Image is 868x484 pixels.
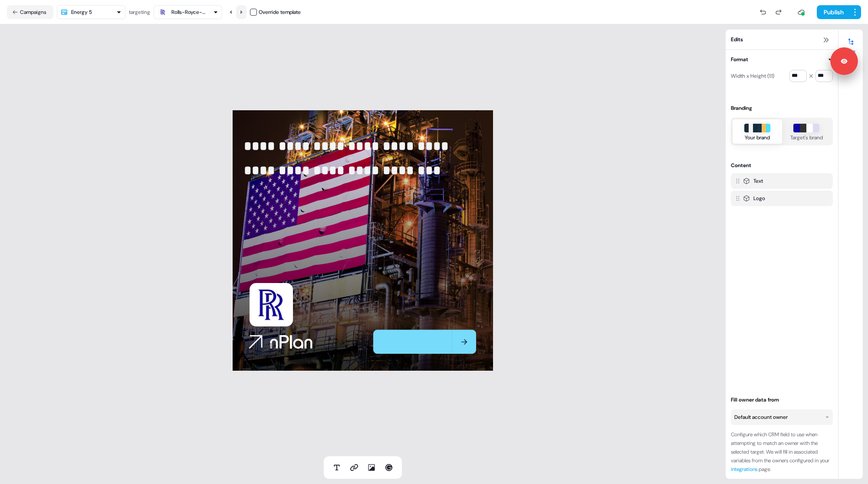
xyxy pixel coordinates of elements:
[731,395,833,404] div: Fill owner data from
[731,430,833,474] div: Configure which CRM field to use when attempting to match an owner with the selected target. We w...
[753,194,765,203] div: Logo
[817,5,849,19] button: Publish
[7,5,53,19] button: Campaigns
[731,409,833,425] button: Default account owner
[731,55,833,64] button: Format
[753,177,763,185] div: Text
[731,161,751,170] div: Content
[838,35,863,54] button: Edits
[731,55,748,64] div: Format
[171,8,206,16] div: Rolls-Royce-Smr
[734,413,788,421] div: Default account owner
[129,8,150,16] div: targeting
[745,133,770,142] div: Your brand
[731,69,774,83] div: Width x Height (1:1)
[731,466,757,473] a: integrations
[731,35,743,44] span: Edits
[731,104,833,112] div: Branding
[790,133,823,142] div: Target's brand
[259,8,301,16] div: Override template
[71,8,92,16] div: Energy 5
[154,5,222,19] button: Rolls-Royce-Smr
[733,119,782,144] button: Your brand
[782,119,832,144] button: Target's brand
